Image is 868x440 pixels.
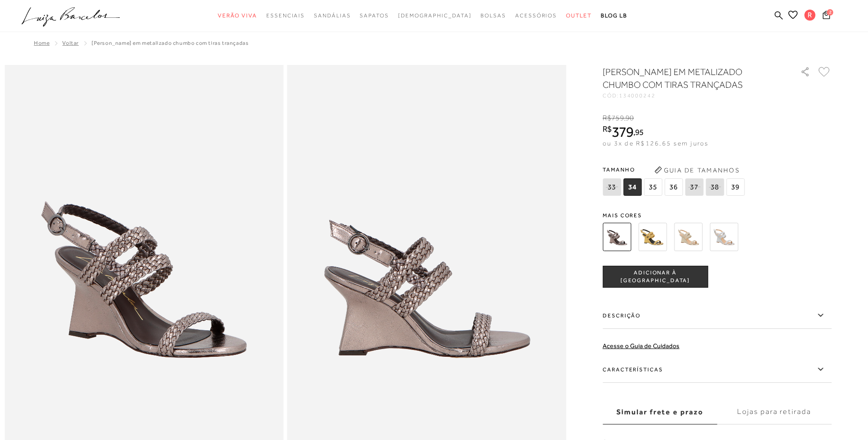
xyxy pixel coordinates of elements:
[674,223,702,251] img: SANDÁLIA ANABELA EM METALIZADO DOURADO COM TIRAS TRANÇADAS
[603,223,631,251] img: SANDÁLIA ANABELA EM METALIZADO CHUMBO COM TIRAS TRANÇADAS
[266,7,305,24] a: noSubCategoriesText
[398,12,472,19] span: [DEMOGRAPHIC_DATA]
[685,178,703,196] span: 37
[480,7,506,24] a: noSubCategoriesText
[603,65,774,91] h1: [PERSON_NAME] EM METALIZADO CHUMBO COM TIRAS TRANÇADAS
[360,12,388,19] span: Sapatos
[92,40,248,46] span: [PERSON_NAME] EM METALIZADO CHUMBO COM TIRAS TRANÇADAS
[603,302,831,329] label: Descrição
[566,12,592,19] span: Outlet
[827,9,833,16] span: 2
[34,40,49,46] a: Home
[218,7,257,24] a: noSubCategoriesText
[603,213,831,218] span: Mais cores
[619,92,656,99] span: 134000242
[398,7,472,24] a: noSubCategoriesText
[515,7,557,24] a: noSubCategoriesText
[603,178,621,196] span: 33
[62,40,79,46] a: Voltar
[603,269,707,285] span: ADICIONAR À [GEOGRAPHIC_DATA]
[515,12,557,19] span: Acessórios
[624,114,634,122] i: ,
[603,356,831,383] label: Características
[638,223,667,251] img: SANDÁLIA ANABELA EM METALIZADO DOURADO COM TIRAS TRANÇADAS
[603,163,747,177] span: Tamanho
[706,178,724,196] span: 38
[612,123,633,140] span: 379
[566,7,592,24] a: noSubCategoriesText
[480,12,506,19] span: Bolsas
[644,178,662,196] span: 35
[603,93,786,98] div: CÓD:
[314,7,350,24] a: noSubCategoriesText
[804,10,815,21] span: R
[635,127,644,137] span: 95
[603,342,679,349] a: Acesse o Guia de Cuidados
[603,140,708,147] span: ou 3x de R$126,65 sem juros
[710,223,738,251] img: SANDÁLIA ANABELA EM METALIZADO PRATA COM TIRAS TRANÇADAS
[601,12,627,19] span: BLOG LB
[623,178,642,196] span: 34
[651,163,743,177] button: Guia de Tamanhos
[664,178,683,196] span: 36
[603,400,717,424] label: Simular frete e prazo
[717,400,831,424] label: Lojas para retirada
[625,114,634,122] span: 90
[360,7,388,24] a: noSubCategoriesText
[218,12,257,19] span: Verão Viva
[820,10,833,22] button: 2
[633,128,644,136] i: ,
[603,114,611,122] i: R$
[611,114,624,122] span: 759
[603,125,612,133] i: R$
[726,178,744,196] span: 39
[603,266,708,288] button: ADICIONAR À [GEOGRAPHIC_DATA]
[800,9,820,23] button: R
[266,12,305,19] span: Essenciais
[601,7,627,24] a: BLOG LB
[314,12,350,19] span: Sandálias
